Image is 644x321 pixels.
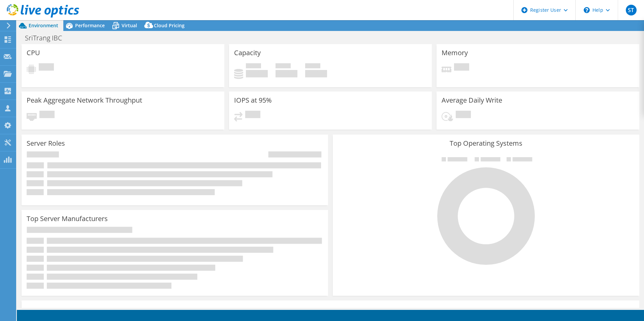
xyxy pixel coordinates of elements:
[27,49,40,57] h3: CPU
[234,49,261,57] h3: Capacity
[29,22,58,29] span: Environment
[234,97,272,104] h3: IOPS at 95%
[39,111,55,120] span: Pending
[39,63,54,72] span: Pending
[154,22,185,29] span: Cloud Pricing
[456,111,471,120] span: Pending
[27,215,108,222] h3: Top Server Manufacturers
[626,5,637,15] span: ST
[276,70,297,77] h4: 0 GiB
[305,63,320,70] span: Total
[246,70,268,77] h4: 0 GiB
[454,63,469,72] span: Pending
[245,111,260,120] span: Pending
[442,49,468,57] h3: Memory
[442,97,502,104] h3: Average Daily Write
[584,7,590,13] svg: \n
[27,97,142,104] h3: Peak Aggregate Network Throughput
[75,22,105,29] span: Performance
[27,140,65,147] h3: Server Roles
[305,70,327,77] h4: 0 GiB
[22,34,72,42] h1: SriTrang IBC
[122,22,137,29] span: Virtual
[246,63,261,70] span: Used
[276,63,291,70] span: Free
[338,140,634,147] h3: Top Operating Systems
